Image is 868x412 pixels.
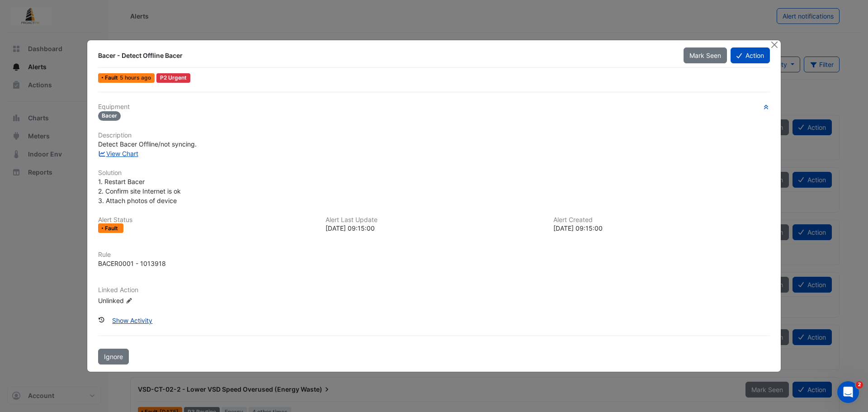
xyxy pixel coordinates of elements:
[98,216,315,224] h6: Alert Status
[98,178,181,204] span: 1. Restart Bacer 2. Confirm site Internet is ok 3. Attach photos of device
[689,52,721,59] span: Mark Seen
[105,75,120,81] span: Fault
[98,169,770,177] h6: Solution
[120,74,151,81] span: Mon 13-Oct-2025 09:15 AEDT
[98,150,138,157] a: View Chart
[98,140,197,148] span: Detect Bacer Offline/not syncing.
[98,286,770,294] h6: Linked Action
[553,216,770,224] h6: Alert Created
[98,296,207,305] div: Unlinked
[837,381,859,403] iframe: Intercom live chat
[104,353,123,360] span: Ignore
[98,259,166,268] div: BACER0001 - 1013918
[553,223,770,233] div: [DATE] 09:15:00
[106,313,158,328] button: Show Activity
[325,223,542,233] div: [DATE] 09:15:00
[769,40,779,50] button: Close
[98,51,673,60] div: Bacer - Detect Offline Bacer
[126,298,132,304] fa-icon: Edit Linked Action
[325,216,542,224] h6: Alert Last Update
[98,349,129,365] button: Ignore
[856,381,863,388] span: 2
[98,251,770,259] h6: Rule
[98,103,770,111] h6: Equipment
[684,47,727,63] button: Mark Seen
[156,73,190,83] div: P2 Urgent
[98,132,770,139] h6: Description
[105,226,120,231] span: Fault
[731,47,770,63] button: Action
[98,111,121,121] span: Bacer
